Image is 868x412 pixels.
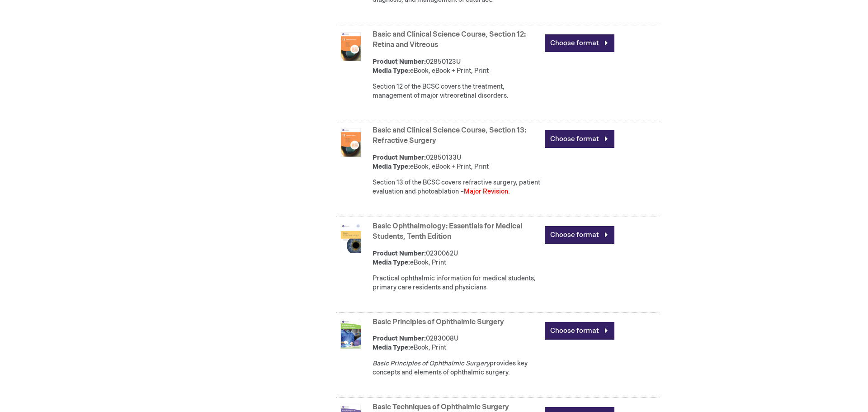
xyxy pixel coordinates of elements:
[373,30,526,49] a: Basic and Clinical Science Course, Section 12: Retina and Vitreous
[373,344,410,351] strong: Media Type:
[373,154,426,161] strong: Product Number:
[336,320,365,349] img: Basic Principles of Ophthalmic Surgery
[373,82,540,100] div: Section 12 of the BCSC covers the treatment, management of major vitreoretinal disorders.
[545,130,614,148] a: Choose format
[373,360,490,367] em: Basic Principles of Ophthalmic Surgery
[373,274,540,292] div: Practical ophthalmic information for medical students, primary care residents and physicians
[373,318,504,327] a: Basic Principles of Ophthalmic Surgery
[373,359,540,377] p: provides key concepts and elements of ophthalmic surgery.
[336,32,365,61] img: Basic and Clinical Science Course, Section 12: Retina and Vitreous
[373,126,526,145] a: Basic and Clinical Science Course, Section 13: Refractive Surgery
[545,322,614,340] a: Choose format
[373,58,426,66] strong: Product Number:
[336,224,365,253] img: Basic Ophthalmology: Essentials for Medical Students, Tenth Edition
[373,249,540,267] div: 0230062U eBook, Print
[464,188,508,195] font: Major Revision
[373,163,410,170] strong: Media Type:
[373,178,540,196] div: Section 13 of the BCSC covers refractive surgery, patient evaluation and photoablation – .
[373,259,410,266] strong: Media Type:
[373,334,540,352] div: 0283008U eBook, Print
[336,128,365,157] img: Basic and Clinical Science Course, Section 13: Refractive Surgery
[373,250,426,257] strong: Product Number:
[373,403,509,412] a: Basic Techniques of Ophthalmic Surgery
[373,335,426,342] strong: Product Number:
[373,222,522,241] a: Basic Ophthalmology: Essentials for Medical Students, Tenth Edition
[545,34,614,52] a: Choose format
[373,67,410,75] strong: Media Type:
[373,153,540,171] div: 02850133U eBook, eBook + Print, Print
[545,226,614,244] a: Choose format
[373,57,540,76] div: 02850123U eBook, eBook + Print, Print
